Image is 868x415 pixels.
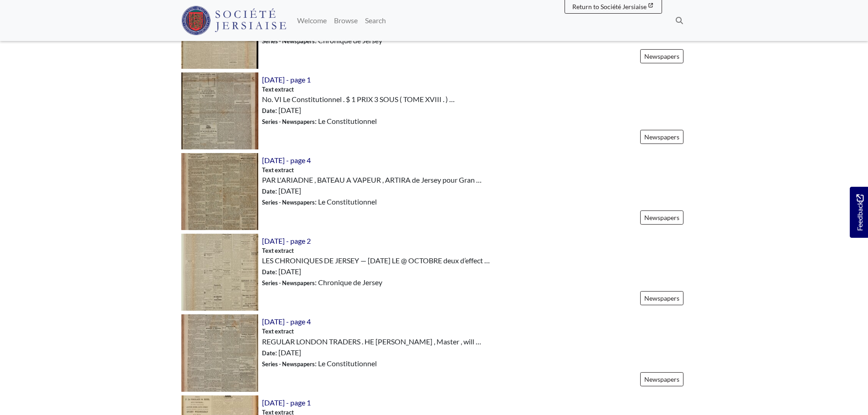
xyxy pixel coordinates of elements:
[181,6,287,35] img: Société Jersiaise
[640,210,683,225] a: Newspapers
[181,234,258,311] img: 6th October 1945 - page 2
[262,349,275,357] span: Date
[262,196,377,207] span: : Le Constitutionnel
[262,360,315,368] span: Series - Newspapers
[262,327,294,336] span: Text extract
[640,372,683,386] a: Newspapers
[854,194,865,231] span: Feedback
[262,279,315,287] span: Series - Newspapers
[361,11,390,30] a: Search
[181,314,258,391] img: 28th October 1837 - page 4
[262,336,481,347] span: REGULAR LONDON TRADERS . HE [PERSON_NAME] , Master , will …
[262,277,382,288] span: : Chronique de Jersey
[262,174,482,185] span: PAR L'ARIADNE , BATEAU A VAPEUR , ARTIRA de Jersey pour Gran …
[330,11,361,30] a: Browse
[262,188,275,195] span: Date
[640,291,683,305] a: Newspapers
[262,118,315,125] span: Series - Newspapers
[262,156,311,164] a: [DATE] - page 4
[850,187,868,238] a: Would you like to provide feedback?
[262,75,311,84] a: [DATE] - page 1
[262,199,315,206] span: Series - Newspapers
[181,72,258,149] img: 11th February 1837 - page 1
[262,107,275,114] span: Date
[262,268,275,276] span: Date
[262,94,455,105] span: No. VI Le Constitutionnel . $ 1 PRIX 3 SOUS ( TOME XVIII . ) …
[262,116,377,127] span: : Le Constitutionnel
[640,130,683,144] a: Newspapers
[640,49,683,63] a: Newspapers
[262,358,377,369] span: : Le Constitutionnel
[262,105,301,116] span: : [DATE]
[262,85,294,94] span: Text extract
[262,185,301,196] span: : [DATE]
[262,347,301,358] span: : [DATE]
[262,166,294,174] span: Text extract
[262,317,311,326] a: [DATE] - page 4
[262,398,311,407] a: [DATE] - page 1
[262,236,311,245] a: [DATE] - page 2
[262,37,315,45] span: Series - Newspapers
[262,266,301,277] span: : [DATE]
[181,4,287,37] a: Société Jersiaise logo
[572,3,647,10] span: Return to Société Jersiaise
[181,153,258,230] img: 20th May 1837 - page 4
[262,246,294,255] span: Text extract
[293,11,330,30] a: Welcome
[262,255,490,266] span: LES CHRONIQUES DE JERSEY — [DATE] LE @ OCTOBRE deux d’effect …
